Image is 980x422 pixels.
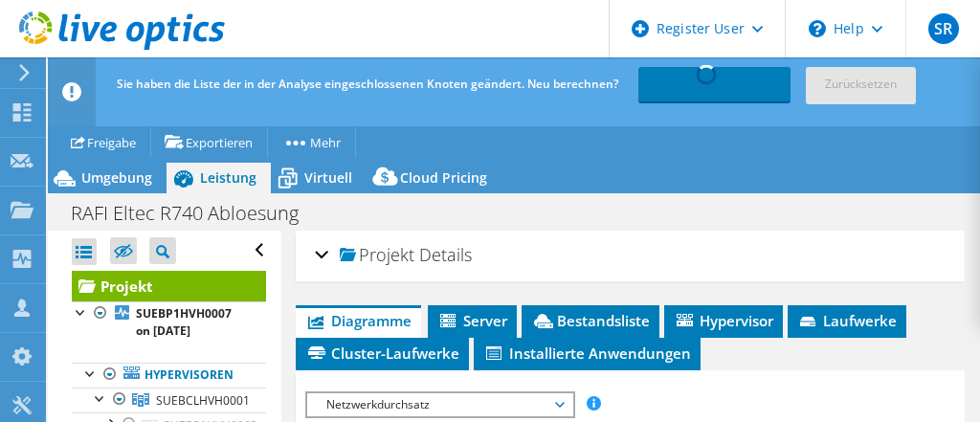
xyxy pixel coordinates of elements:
[419,243,472,266] span: Details
[340,246,414,265] span: Projekt
[72,388,266,412] a: SUEBCLHVH0001
[72,363,266,388] a: Hypervisoren
[531,311,650,330] span: Bestandsliste
[400,168,487,187] span: Cloud Pricing
[797,311,897,330] span: Laufwerke
[305,344,459,363] span: Cluster-Laufwerke
[317,393,563,416] span: Netzwerkdurchsatz
[305,311,412,330] span: Diagramme
[809,20,826,37] svg: \n
[674,311,773,330] span: Hypervisor
[72,301,266,344] a: SUEBP1HVH0007 on [DATE]
[150,127,268,157] a: Exportieren
[638,67,791,101] a: Wird neu berechnet...
[156,392,250,409] span: SUEBCLHVH0001
[928,13,959,44] span: SR
[304,168,352,187] span: Virtuell
[437,311,507,330] span: Server
[56,127,151,157] a: Freigabe
[81,168,152,187] span: Umgebung
[62,203,328,224] h1: RAFI Eltec R740 Abloesung
[117,76,618,92] span: Sie haben die Liste der in der Analyse eingeschlossenen Knoten geändert. Neu berechnen?
[200,168,256,187] span: Leistung
[267,127,356,157] a: Mehr
[136,305,232,339] b: SUEBP1HVH0007 on [DATE]
[72,271,266,301] a: Projekt
[483,344,691,363] span: Installierte Anwendungen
